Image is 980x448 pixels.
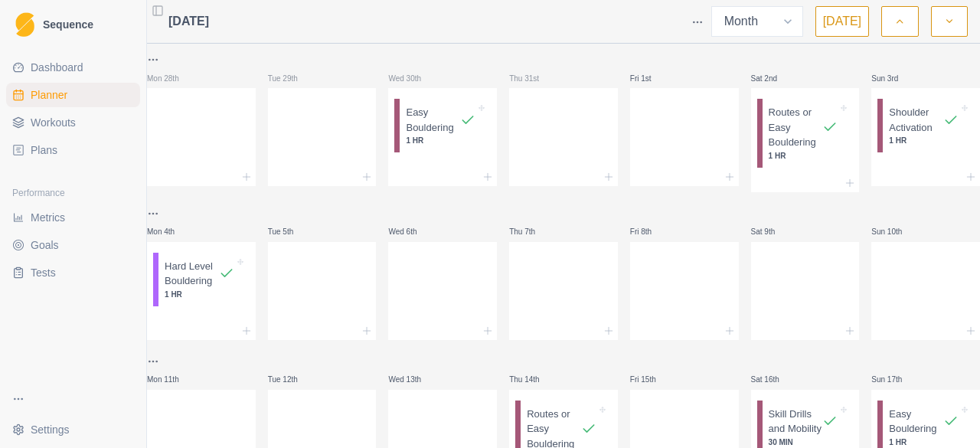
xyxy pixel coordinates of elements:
[15,12,34,38] img: Logo
[268,226,314,237] p: Tue 5th
[871,226,917,237] p: Sun 10th
[889,135,959,146] p: 1 HR
[630,73,676,84] p: Fri 1st
[268,73,314,84] p: Tue 29th
[388,374,434,385] p: Wed 13th
[877,99,974,152] div: Shoulder Activation1 HR
[889,105,943,135] p: Shoulder Activation
[268,374,314,385] p: Tue 12th
[871,73,917,84] p: Sun 3rd
[31,115,76,130] span: Workouts
[769,437,838,448] p: 30 MIN
[630,374,676,385] p: Fri 15th
[31,210,65,225] span: Metrics
[6,6,140,43] a: LogoSequence
[6,205,140,230] a: Metrics
[769,407,823,437] p: Skill Drills and Mobility
[31,142,57,158] span: Plans
[43,19,93,30] span: Sequence
[6,138,140,162] a: Plans
[630,226,676,237] p: Fri 8th
[6,83,140,107] a: Planner
[31,265,56,280] span: Tests
[6,260,140,285] a: Tests
[168,12,209,31] span: [DATE]
[6,417,140,442] button: Settings
[889,437,959,448] p: 1 HR
[6,55,140,80] a: Dashboard
[406,105,460,135] p: Easy Bouldering
[165,259,219,289] p: Hard Level Bouldering
[757,99,854,168] div: Routes or Easy Bouldering1 HR
[31,237,59,253] span: Goals
[388,73,434,84] p: Wed 30th
[31,60,83,75] span: Dashboard
[147,374,193,385] p: Mon 11th
[769,105,823,150] p: Routes or Easy Bouldering
[388,226,434,237] p: Wed 6th
[6,233,140,257] a: Goals
[6,181,140,205] div: Performance
[769,150,838,162] p: 1 HR
[751,226,797,237] p: Sat 9th
[815,6,869,37] button: [DATE]
[509,374,555,385] p: Thu 14th
[871,374,917,385] p: Sun 17th
[889,407,943,437] p: Easy Bouldering
[751,374,797,385] p: Sat 16th
[6,110,140,135] a: Workouts
[147,73,193,84] p: Mon 28th
[406,135,475,146] p: 1 HR
[153,253,250,306] div: Hard Level Bouldering1 HR
[165,289,234,300] p: 1 HR
[31,87,67,103] span: Planner
[751,73,797,84] p: Sat 2nd
[394,99,491,152] div: Easy Bouldering1 HR
[509,226,555,237] p: Thu 7th
[509,73,555,84] p: Thu 31st
[147,226,193,237] p: Mon 4th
